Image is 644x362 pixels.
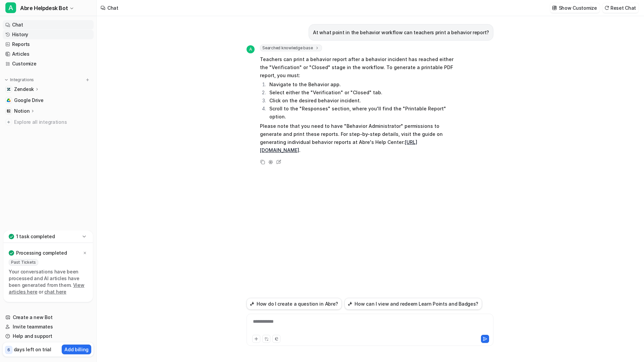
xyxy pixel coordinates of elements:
p: Add billing [64,346,89,353]
p: Your conversations have been processed and AI articles have been generated from them. or [9,268,88,295]
div: Chat [107,4,118,11]
a: Reports [3,40,94,49]
a: [URL][DOMAIN_NAME] [260,139,417,153]
img: menu_add.svg [85,77,90,82]
img: expand menu [4,77,9,82]
li: Scroll to the "Responses" section, where you'll find the "Printable Report" option. [267,105,456,121]
span: Searched knowledge base [260,45,322,51]
span: Google Drive [14,97,44,104]
img: explore all integrations [5,119,12,125]
a: Invite teammates [3,322,94,331]
p: Zendesk [14,86,34,93]
span: Abre Helpdesk Bot [20,3,68,13]
p: Teachers can print a behavior report after a behavior incident has reached either the "Verificati... [260,55,456,80]
a: Explore all integrations [3,117,94,127]
button: How can I view and redeem Learn Points and Badges? [344,298,482,310]
button: Integrations [3,76,36,83]
a: View articles here [9,282,85,295]
p: Integrations [10,77,34,83]
a: Google DriveGoogle Drive [3,96,94,105]
button: How do I create a question in Abre? [247,298,342,310]
a: Articles [3,49,94,59]
img: customize [552,5,557,10]
img: Zendesk [7,87,11,91]
a: Customize [3,59,94,68]
a: History [3,30,94,39]
p: Please note that you need to have "Behavior Administrator" permissions to generate and print thes... [260,122,456,154]
p: Processing completed [16,250,67,256]
p: Show Customize [559,4,597,11]
img: Google Drive [7,98,11,102]
a: Help and support [3,331,94,341]
span: Explore all integrations [14,117,91,127]
li: Select either the "Verification" or "Closed" tab. [267,89,456,97]
a: chat here [44,289,66,295]
span: A [247,45,255,53]
span: A [5,2,16,13]
a: Create a new Bot [3,313,94,322]
p: At what point in the behavior workflow can teachers print a behavior report? [313,29,489,37]
li: Navigate to the Behavior app. [267,81,456,89]
p: days left on trial [14,346,51,353]
img: reset [604,5,609,10]
a: Chat [3,20,94,30]
span: Past Tickets [9,259,38,266]
p: 1 task completed [16,233,55,240]
p: 6 [7,347,10,353]
button: Add billing [62,345,91,354]
button: Show Customize [550,3,600,13]
button: Reset Chat [602,3,639,13]
img: Notion [7,109,11,113]
li: Click on the desired behavior incident. [267,97,456,105]
p: Notion [14,108,30,114]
